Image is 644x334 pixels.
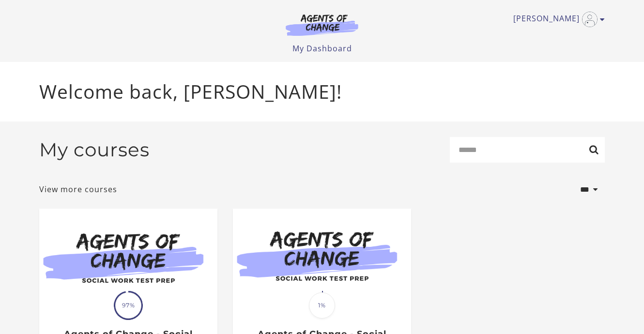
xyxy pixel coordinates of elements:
p: Welcome back, [PERSON_NAME]! [39,77,605,106]
img: Agents of Change Logo [276,14,368,36]
span: 97% [115,292,141,319]
h2: My courses [39,138,150,161]
a: Toggle menu [513,12,600,27]
a: View more courses [39,183,117,195]
a: My Dashboard [292,43,352,54]
span: 1% [309,292,335,319]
